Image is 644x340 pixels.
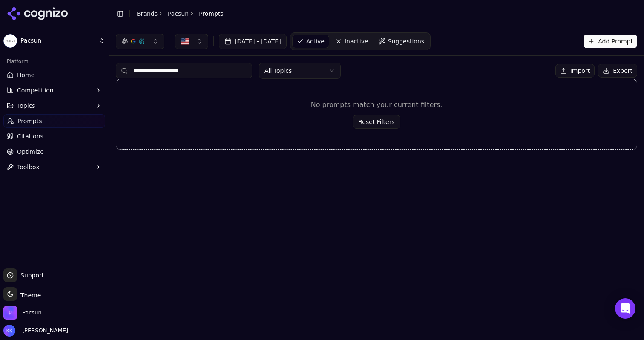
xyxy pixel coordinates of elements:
img: Pacsun [3,306,17,320]
a: Suggestions [374,35,429,48]
span: Prompts [17,117,42,125]
a: Prompts [3,114,105,128]
div: Open Intercom Messenger [615,298,635,319]
span: Theme [17,292,41,299]
div: Platform [3,55,105,68]
span: Prompts [199,9,224,18]
a: Pacsun [168,9,189,18]
a: Citations [3,130,105,143]
button: Open organization switcher [3,306,42,320]
span: Topics [17,101,35,110]
span: Competition [17,86,54,95]
img: US [181,37,189,46]
span: [PERSON_NAME] [19,327,68,334]
button: Import [555,64,595,78]
span: Support [17,271,44,279]
a: Brands [137,10,158,17]
a: Inactive [331,35,373,48]
img: Katrina Katona [3,325,15,337]
button: Reset Filters [353,115,400,129]
span: Pacsun [22,309,42,317]
span: Optimize [17,147,44,156]
nav: breadcrumb [137,9,224,18]
img: Pacsun [3,34,17,48]
button: Toolbox [3,160,105,174]
span: Home [17,71,34,79]
span: Citations [17,132,43,141]
span: Toolbox [17,163,40,171]
button: [DATE] - [DATE] [219,34,287,49]
a: Optimize [3,145,105,158]
span: Active [306,37,325,46]
span: Inactive [345,37,368,46]
button: Open user button [3,325,68,337]
button: Export [598,64,637,78]
a: Home [3,68,105,82]
span: Pacsun [20,37,95,45]
p: No prompts match your current filters. [311,100,443,110]
button: Competition [3,84,105,97]
button: Add Prompt [584,35,637,48]
a: Active [292,35,329,48]
button: Topics [3,99,105,112]
span: Suggestions [388,37,425,46]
